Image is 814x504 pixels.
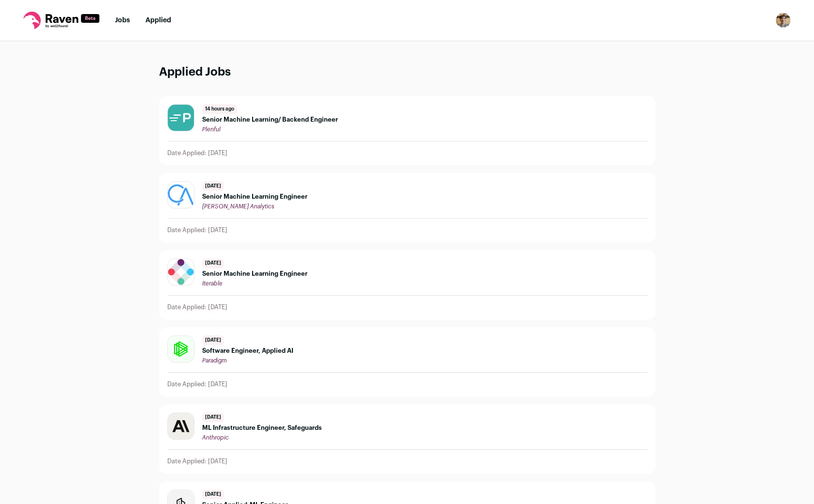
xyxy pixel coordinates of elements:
span: Senior Machine Learning Engineer [202,193,307,201]
span: ML Infrastructure Engineer, Safeguards [202,424,322,432]
a: [DATE] ML Infrastructure Engineer, Safeguards Anthropic Date Applied: [DATE] [160,405,655,473]
span: Anthropic [202,435,229,441]
span: Software Engineer, Applied AI [202,347,293,355]
button: Open dropdown [775,13,791,28]
span: [DATE] [202,335,224,345]
img: 3d8f32d6793d751131c43228538164e0062252df044f9e1151f849ea24ca07f8.jpg [168,182,194,208]
span: [DATE] [202,489,224,499]
p: Date Applied: [DATE] [167,149,227,157]
span: Senior Machine Learning/ Backend Engineer [202,116,338,124]
img: 15869354-medium_jpg [775,13,791,28]
a: [DATE] Software Engineer, Applied AI Paradigm Date Applied: [DATE] [160,328,655,396]
p: Date Applied: [DATE] [167,303,227,311]
span: Paradigm [202,358,227,363]
span: [DATE] [202,412,224,422]
span: Iterable [202,281,223,286]
span: [DATE] [202,258,224,268]
p: Date Applied: [DATE] [167,380,227,388]
a: [DATE] Senior Machine Learning Engineer [PERSON_NAME] Analytics Date Applied: [DATE] [160,173,655,242]
span: Plenful [202,126,221,132]
p: Date Applied: [DATE] [167,457,227,465]
p: Date Applied: [DATE] [167,226,227,234]
a: [DATE] Senior Machine Learning Engineer Iterable Date Applied: [DATE] [160,251,655,319]
h1: Applied Jobs [159,64,655,80]
img: 96456f72f1461ebe18bf218005b92645d5ba60d9b274777da14e5e5e3d49c78c.jpg [168,259,194,285]
img: 7fecead4b8e28d0c9526dd2523f90eea9257a06184dd19ed3d47dcb4f128b183.jpg [168,105,194,131]
img: a75b2e59f8a5b5fa483d7e68a8705b70933a5476758dbd77b7678347d5823dfd.jpg [168,413,194,439]
span: [DATE] [202,181,224,191]
img: 61fb87d959d22709be4eaefa5acdb42268169a5f457a224631852478d2563f21.jpg [168,336,194,362]
a: Applied [145,17,171,24]
a: 14 hours ago Senior Machine Learning/ Backend Engineer Plenful Date Applied: [DATE] [160,96,655,165]
span: 14 hours ago [202,104,237,114]
span: Senior Machine Learning Engineer [202,270,307,278]
a: Jobs [115,17,130,24]
span: [PERSON_NAME] Analytics [202,204,274,209]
